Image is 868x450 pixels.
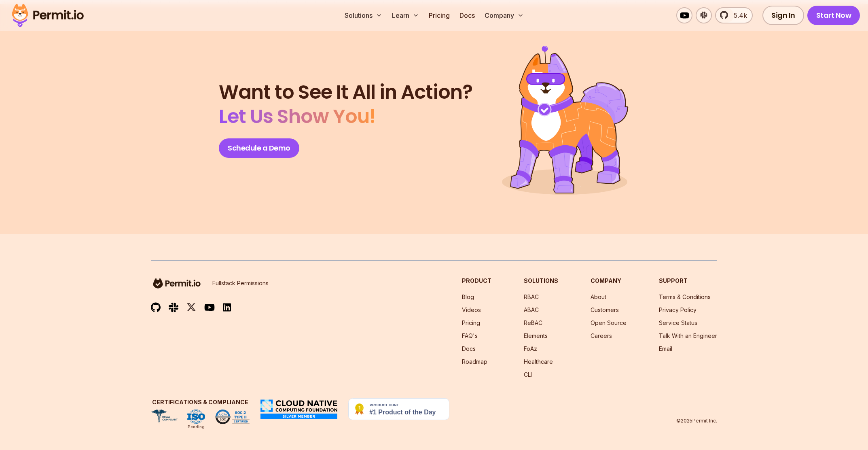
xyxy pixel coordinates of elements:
a: Pricing [426,7,453,23]
img: ISO [187,410,205,424]
a: Pricing [462,319,480,326]
h3: Support [659,277,717,285]
a: Talk With an Engineer [659,332,717,339]
h3: Company [591,277,627,285]
a: Service Status [659,319,697,326]
img: SOC [215,410,250,424]
a: Customers [591,306,619,313]
a: CLI [524,371,532,378]
h3: Solutions [524,277,558,285]
a: Privacy Policy [659,306,697,313]
a: Terms & Conditions [659,293,711,300]
img: twitter [186,302,196,312]
a: Docs [456,7,478,23]
span: Let Us Show You! [219,103,375,130]
span: 5.4k [729,11,747,20]
img: slack [169,302,178,313]
a: 5.4k [715,7,753,23]
a: Start Now [807,6,860,25]
img: linkedin [223,303,231,312]
img: Permit.io - Never build permissions again | Product Hunt [348,398,449,420]
p: © 2025 Permit Inc. [676,418,717,424]
a: Email [659,345,672,352]
button: Solutions [341,7,385,23]
p: Fullstack Permissions [212,279,269,287]
div: Pending [188,424,205,430]
h2: Want to See It All in Action? [219,80,472,129]
a: Elements [524,332,548,339]
a: Healthcare [524,358,553,365]
img: github [151,302,161,312]
a: Blog [462,293,474,300]
a: ReBAC [524,319,542,326]
a: ABAC [524,306,539,313]
a: Sign In [762,6,804,25]
img: youtube [204,303,215,312]
button: Company [481,7,527,23]
img: Permit logo [8,2,87,29]
a: Docs [462,345,476,352]
a: RBAC [524,293,539,300]
a: FAQ's [462,332,478,339]
h3: Certifications & Compliance [151,398,250,406]
button: Learn [389,7,422,23]
a: Roadmap [462,358,487,365]
a: Careers [591,332,612,339]
a: Videos [462,306,481,313]
a: Open Source [591,319,627,326]
img: HIPAA [151,410,178,424]
h3: Product [462,277,491,285]
a: Schedule a Demo [219,138,299,158]
a: FoAz [524,345,537,352]
img: logo [151,277,203,290]
a: About [591,293,606,300]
